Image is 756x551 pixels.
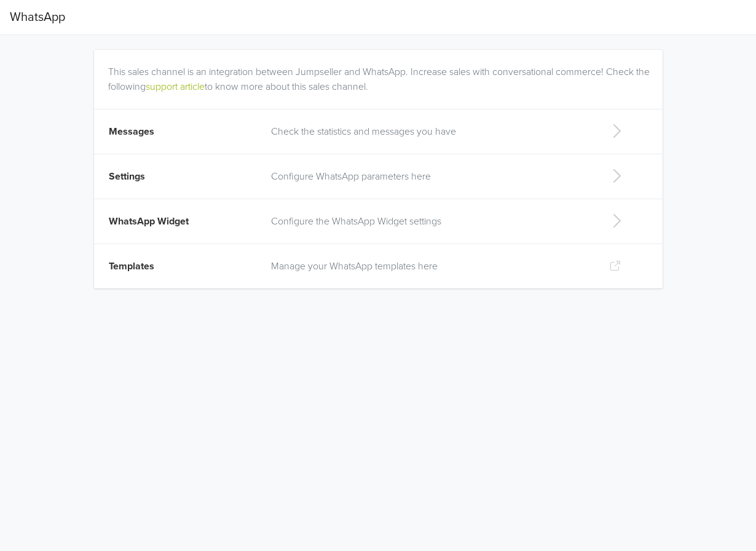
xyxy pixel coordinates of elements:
p: Manage your WhatsApp templates here [271,259,589,274]
p: Check the statistics and messages you have [271,124,589,139]
p: Configure WhatsApp parameters here [271,169,589,184]
a: to know more about this sales channel. [205,81,368,93]
div: This sales channel is an integration between Jumpseller and WhatsApp. Increase sales with convers... [108,50,653,94]
p: Configure the WhatsApp Widget settings [271,214,589,229]
span: WhatsApp Widget [109,215,189,228]
span: Settings [109,170,145,183]
span: Messages [109,125,154,138]
a: support article [146,81,205,93]
span: Templates [109,260,154,272]
span: WhatsApp [10,5,65,30]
